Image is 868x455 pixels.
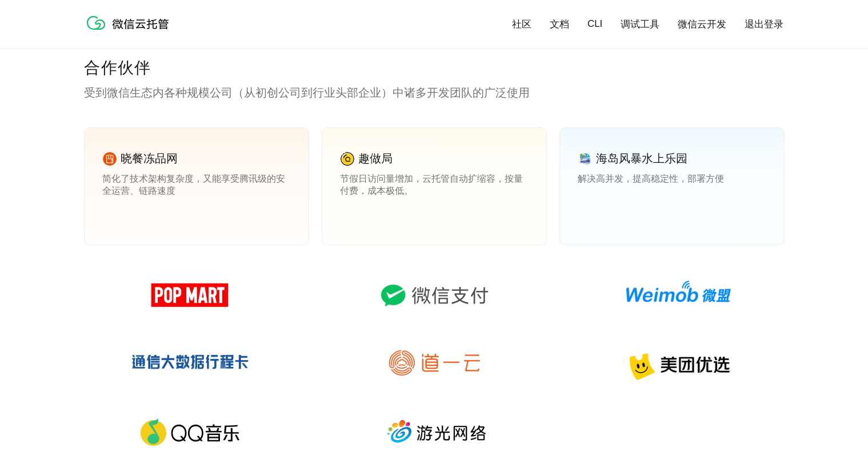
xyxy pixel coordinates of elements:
a: 微信云开发 [678,18,727,31]
p: 合作伙伴 [85,57,784,80]
a: 退出登录 [745,18,784,31]
p: 受到微信生态内各种规模公司（从初创公司到行业头部企业）中诸多开发团队的广泛使用 [85,85,784,101]
p: 海岛风暴水上乐园 [597,151,688,166]
p: 节假日访问量增加，云托管自动扩缩容，按量付费，成本极低。 [341,173,528,196]
p: 解决高并发，提高稳定性，部署方便 [578,173,766,196]
img: 微信云托管 [85,11,176,34]
p: 简化了技术架构复杂度，又能享受腾讯级的安全运营、链路速度 [103,173,290,196]
p: 晓餐冻品网 [121,151,178,166]
a: 社区 [512,18,531,31]
a: 调试工具 [621,18,660,31]
a: 文档 [550,18,569,31]
a: CLI [587,18,602,30]
a: 微信云托管 [85,26,176,36]
p: 趣做局 [359,151,393,166]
